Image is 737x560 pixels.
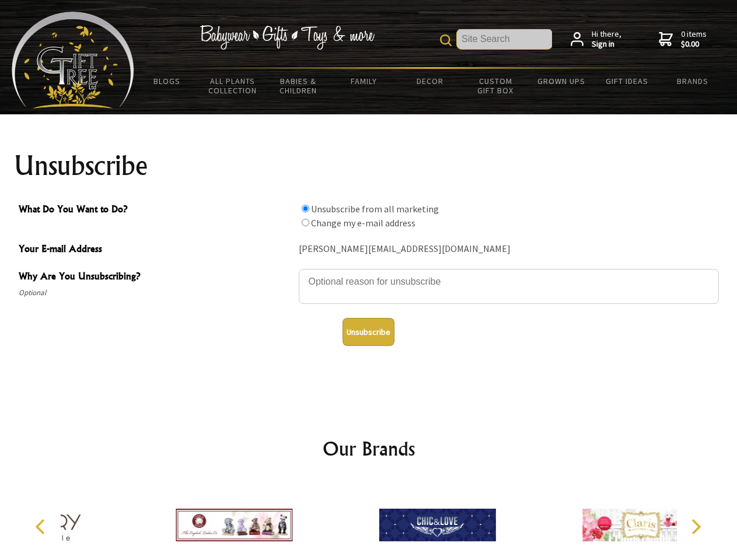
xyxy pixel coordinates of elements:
a: Babies & Children [266,69,331,103]
h2: Our Brands [23,435,714,463]
button: Previous [29,514,55,540]
img: Babywear - Gifts - Toys & more [200,25,375,50]
h1: Unsubscribe [14,152,724,180]
a: 0 items$0.00 [659,29,707,50]
span: Optional [19,286,293,300]
input: What Do You Want to Do? [302,205,309,212]
a: Brands [660,69,726,93]
label: Unsubscribe from all marketing [311,203,439,215]
img: product search [440,34,452,46]
a: Family [331,69,397,93]
a: Grown Ups [528,69,594,93]
strong: $0.00 [681,39,707,50]
input: What Do You Want to Do? [302,219,309,226]
a: Hi there,Sign in [571,29,621,50]
a: All Plants Collection [200,69,266,103]
textarea: Why Are You Unsubscribing? [299,269,719,304]
img: Babyware - Gifts - Toys and more... [12,12,134,108]
input: Site Search [457,29,552,49]
div: [PERSON_NAME][EMAIL_ADDRESS][DOMAIN_NAME] [299,240,719,258]
span: Hi there, [592,29,621,50]
a: Gift Ideas [594,69,660,93]
strong: Sign in [592,39,621,50]
button: Next [683,514,708,540]
span: 0 items [681,29,707,50]
label: Change my e-mail address [311,217,415,229]
span: What Do You Want to Do? [19,202,293,219]
a: Custom Gift Box [463,69,529,103]
a: Decor [397,69,463,93]
span: Why Are You Unsubscribing? [19,269,293,286]
span: Your E-mail Address [19,242,293,258]
a: BLOGS [134,69,200,93]
button: Unsubscribe [343,318,394,346]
